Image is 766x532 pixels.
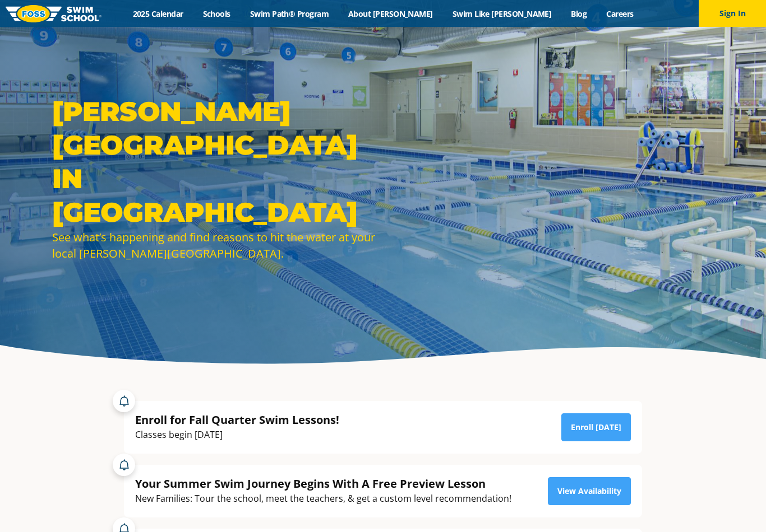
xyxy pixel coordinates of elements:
div: Classes begin [DATE] [135,427,339,442]
div: New Families: Tour the school, meet the teachers, & get a custom level recommendation! [135,491,511,506]
a: Swim Path® Program [240,8,338,19]
a: 2025 Calendar [123,8,193,19]
img: FOSS Swim School Logo [6,5,101,22]
a: View Availability [548,477,631,505]
a: About [PERSON_NAME] [339,8,443,19]
a: Schools [193,8,240,19]
a: Swim Like [PERSON_NAME] [442,8,561,19]
div: Enroll for Fall Quarter Swim Lessons! [135,412,339,427]
div: See what’s happening and find reasons to hit the water at your local [PERSON_NAME][GEOGRAPHIC_DATA]. [52,229,377,262]
a: Blog [561,8,597,19]
a: Enroll [DATE] [561,413,631,441]
div: Your Summer Swim Journey Begins With A Free Preview Lesson [135,476,511,491]
a: Careers [597,8,643,19]
h1: [PERSON_NAME][GEOGRAPHIC_DATA] in [GEOGRAPHIC_DATA] [52,95,377,229]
